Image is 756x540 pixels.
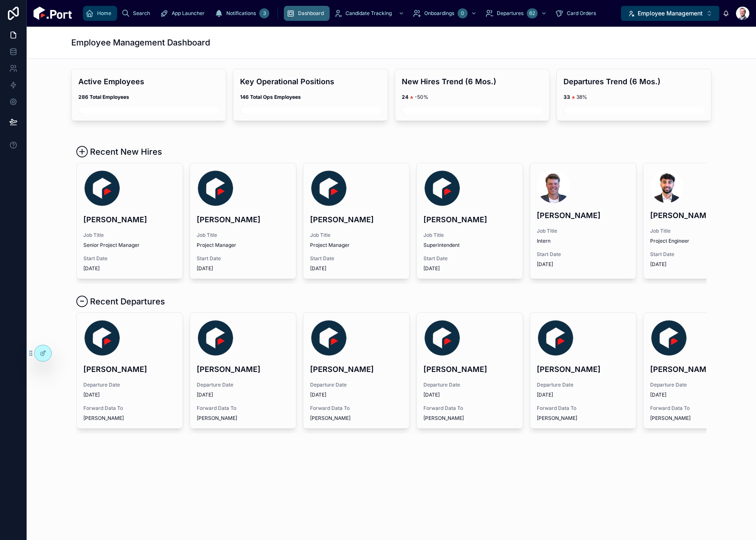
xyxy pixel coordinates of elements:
[423,364,516,375] h4: [PERSON_NAME]
[650,405,743,412] span: Forward Data To
[83,214,176,225] h4: [PERSON_NAME]
[310,255,403,262] span: Start Date
[563,76,704,87] h4: Departures Trend (6 Mos.)
[423,214,516,225] h4: [PERSON_NAME]
[638,9,703,18] span: Employee Management
[553,6,602,21] a: Card Orders
[197,242,289,249] span: Project Manager
[197,382,289,388] span: Departure Date
[650,382,743,388] span: Departure Date
[240,76,381,87] h4: Key Operational Positions
[650,251,743,258] span: Start Date
[650,228,743,234] span: Job Title
[83,364,176,375] h4: [PERSON_NAME]
[423,405,516,412] span: Forward Data To
[197,232,289,239] span: Job Title
[172,10,205,17] span: App Launcher
[83,242,176,249] span: Senior Project Manager
[537,228,629,234] span: Job Title
[424,10,454,17] span: Onboardings
[423,392,516,398] span: [DATE]
[197,415,237,422] span: [PERSON_NAME]
[331,6,408,21] a: Candidate Tracking
[537,319,574,357] img: Backup Image
[650,392,743,398] span: [DATE]
[83,392,176,398] span: [DATE]
[497,10,523,17] span: Departures
[621,6,719,21] button: Select Button
[197,214,289,225] h4: [PERSON_NAME]
[310,382,403,388] span: Departure Date
[78,94,129,100] strong: 286 Total Employees
[650,261,743,268] span: [DATE]
[310,405,403,412] span: Forward Data To
[537,210,629,221] h4: [PERSON_NAME]
[650,210,743,221] h4: [PERSON_NAME]
[76,296,165,307] h1: ⊖ Recent Departures
[458,8,468,18] div: 0
[310,170,348,207] img: Backup Image
[83,405,176,412] span: Forward Data To
[537,415,577,422] span: [PERSON_NAME]
[423,265,516,272] span: [DATE]
[537,405,629,412] span: Forward Data To
[563,107,704,114] img: sp-ac5c0d8e-58c4-4a7e-a576-8d03886ce028
[310,392,403,398] span: [DATE]
[310,319,348,357] img: Backup Image
[345,10,392,17] span: Candidate Tracking
[537,238,629,244] span: Intern
[83,319,121,357] img: Backup Image
[527,8,538,18] div: 62
[83,265,176,272] span: [DATE]
[284,6,330,21] a: Dashboard
[423,232,516,239] span: Job Title
[83,382,176,388] span: Departure Date
[650,415,691,422] span: [PERSON_NAME]
[240,94,301,100] strong: 146 Total Ops Employees
[197,392,289,398] span: [DATE]
[83,170,121,207] img: Backup Image
[197,405,289,412] span: Forward Data To
[310,415,350,422] span: [PERSON_NAME]
[402,94,408,100] strong: 24
[76,146,162,158] h1: ⊕ Recent New Hires
[78,107,219,114] img: sp-cff0ad98-e190-4571-a0a6-a854d293e08b
[537,382,629,388] span: Departure Date
[423,242,516,249] span: Superintendent
[563,94,570,100] strong: 33
[83,6,117,21] a: Home
[197,319,234,357] img: Backup Image
[402,107,543,114] img: sp-5ef8e977-7cb5-4107-8c48-d81724d22967
[83,255,176,262] span: Start Date
[197,265,289,272] span: [DATE]
[423,415,464,422] span: [PERSON_NAME]
[310,265,403,272] span: [DATE]
[212,6,272,21] a: Notifications3
[119,6,156,21] a: Search
[310,364,403,375] h4: [PERSON_NAME]
[226,10,256,17] span: Notifications
[650,238,743,244] span: Project Engineer
[537,251,629,258] span: Start Date
[197,255,289,262] span: Start Date
[483,6,551,21] a: Departures62
[83,415,124,422] span: [PERSON_NAME]
[298,10,324,17] span: Dashboard
[78,76,219,87] h4: Active Employees
[423,255,516,262] span: Start Date
[402,94,428,100] span: 🔺-50%
[423,319,461,357] img: Backup Image
[537,261,629,268] span: [DATE]
[158,6,210,21] a: App Launcher
[310,232,403,239] span: Job Title
[423,170,461,207] img: Backup Image
[423,382,516,388] span: Departure Date
[259,8,269,18] div: 3
[83,232,176,239] span: Job Title
[563,94,587,100] span: 🔺38%
[650,319,688,357] img: Backup Image
[567,10,596,17] span: Card Orders
[197,364,289,375] h4: [PERSON_NAME]
[410,6,481,21] a: Onboardings0
[71,37,210,48] h1: Employee Management Dashboard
